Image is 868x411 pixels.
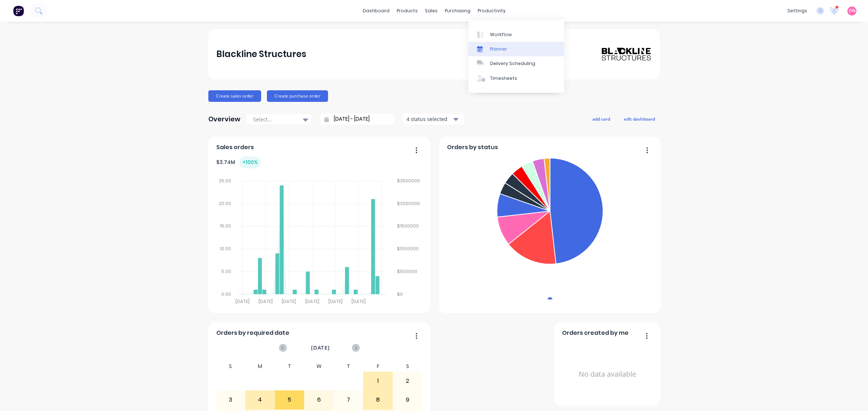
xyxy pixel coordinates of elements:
div: 9 [393,391,422,409]
a: dashboard [359,5,393,16]
div: 2 [393,372,422,390]
tspan: 15.00 [220,223,231,229]
tspan: $500000 [397,268,417,274]
span: DN [849,8,855,14]
span: Orders by status [447,143,498,152]
div: 4 [246,391,275,409]
div: $ 3.74M [216,156,261,168]
div: No data available [562,340,653,408]
span: Orders created by me [562,329,629,337]
div: Delivery Scheduling [490,60,535,67]
div: Blackline Structures [216,47,306,61]
div: settings [784,5,811,16]
tspan: 25.00 [219,178,231,184]
div: T [334,361,363,372]
div: T [275,361,305,372]
div: purchasing [441,5,474,16]
div: S [216,361,246,372]
div: 3 [216,391,245,409]
tspan: $1500000 [397,223,419,229]
span: Orders by required date [216,329,289,337]
div: S [393,361,422,372]
button: edit dashboard [619,114,660,124]
tspan: $1000000 [397,246,419,252]
div: Planner [490,46,507,52]
tspan: [DATE] [305,298,319,304]
div: Workflow [490,31,512,38]
div: M [245,361,275,372]
button: Create purchase order [267,90,328,102]
tspan: [DATE] [235,298,250,304]
tspan: [DATE] [259,298,273,304]
tspan: 5.00 [221,268,231,274]
div: + 100 % [239,156,261,168]
div: 7 [334,391,363,409]
button: 4 status selected [403,114,464,125]
tspan: $0 [397,291,403,297]
div: sales [421,5,441,16]
tspan: [DATE] [282,298,296,304]
div: 1 [363,372,392,390]
button: Create sales order [208,90,261,102]
a: Timesheets [468,71,564,86]
div: products [393,5,421,16]
tspan: [DATE] [352,298,366,304]
button: add card [588,114,615,124]
div: 4 status selected [407,115,452,123]
div: 6 [305,391,333,409]
a: Delivery Scheduling [468,56,564,71]
tspan: [DATE] [328,298,342,304]
span: Sales orders [216,143,254,152]
div: Timesheets [490,75,517,82]
tspan: 20.00 [219,200,231,207]
tspan: 10.00 [220,246,231,252]
div: W [304,361,334,372]
div: 8 [363,391,392,409]
div: productivity [474,5,509,16]
img: Blackline Structures [601,47,652,61]
span: [DATE] [311,344,330,352]
a: Planner [468,42,564,56]
div: 5 [275,391,304,409]
div: F [363,361,393,372]
a: Workflow [468,27,564,42]
tspan: $2500000 [397,178,420,184]
tspan: 0.00 [221,291,231,297]
tspan: $2000000 [397,200,420,207]
img: Factory [13,5,24,16]
div: Overview [208,112,241,126]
